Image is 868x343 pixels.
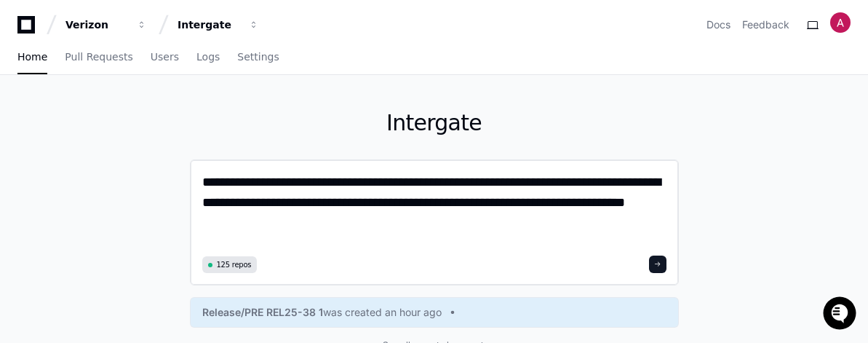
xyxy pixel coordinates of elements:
span: Release/PRE REL25-38 1 [202,305,323,320]
button: Verizon [60,12,153,38]
a: Docs [706,17,730,32]
div: Start new chat [49,109,239,123]
a: Release/PRE REL25-38 1was created an hour ago [202,305,666,320]
span: Pylon [145,153,176,164]
div: We're available if you need us! [49,123,184,135]
div: Welcome [15,58,265,82]
span: Users [151,52,179,61]
img: ACg8ocLovNQBmIREo-5IHISiD1wNbuzxsiNtZ4iGsRHNwK1BIhFW6w=s96-c [830,12,851,33]
button: Feedback [742,17,789,32]
a: Users [151,41,179,74]
span: was created an hour ago [323,305,442,320]
h1: Intergate [190,110,679,136]
img: 1736555170064-99ba0984-63c1-480f-8ee9-699278ef63ed [15,109,41,135]
span: Home [17,52,47,61]
span: Logs [196,52,220,61]
img: PlayerZero [15,15,44,44]
span: 125 repos [217,259,252,270]
button: Start new chat [247,113,265,130]
div: Intergate [178,17,240,32]
span: Settings [237,52,279,61]
a: Logs [196,41,220,74]
a: Powered byPylon [103,152,176,164]
a: Home [17,41,47,74]
a: Pull Requests [65,41,132,74]
span: Pull Requests [65,52,132,61]
a: Settings [237,41,279,74]
div: Verizon [65,17,128,32]
button: Intergate [172,12,265,38]
iframe: Open customer support [821,295,861,334]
